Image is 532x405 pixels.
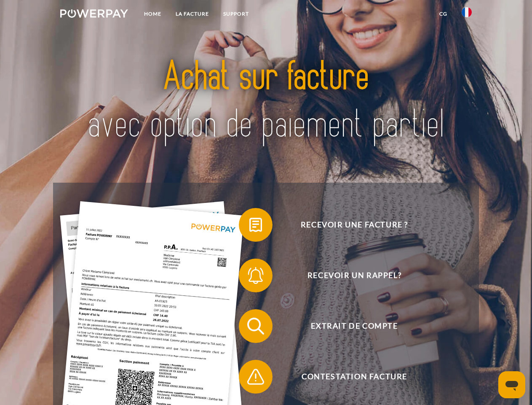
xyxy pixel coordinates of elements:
span: Recevoir un rappel? [251,259,457,292]
span: Recevoir une facture ? [251,208,457,242]
a: Support [216,6,256,22]
img: logo-powerpay-white.svg [60,9,128,18]
button: Extrait de compte [239,309,458,343]
button: Recevoir un rappel? [239,259,458,292]
img: qb_bill.svg [245,214,266,235]
button: Contestation Facture [239,360,458,394]
img: qb_warning.svg [245,366,266,387]
a: CG [432,6,454,22]
iframe: Bouton de lancement de la fenêtre de messagerie [498,371,525,398]
img: title-powerpay_fr.svg [80,40,452,162]
a: Home [137,6,168,22]
img: qb_search.svg [245,316,266,337]
img: qb_bell.svg [245,265,266,286]
a: LA FACTURE [168,6,216,22]
img: fr [462,7,472,17]
span: Contestation Facture [251,360,457,394]
button: Recevoir une facture ? [239,208,458,242]
span: Extrait de compte [251,309,457,343]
